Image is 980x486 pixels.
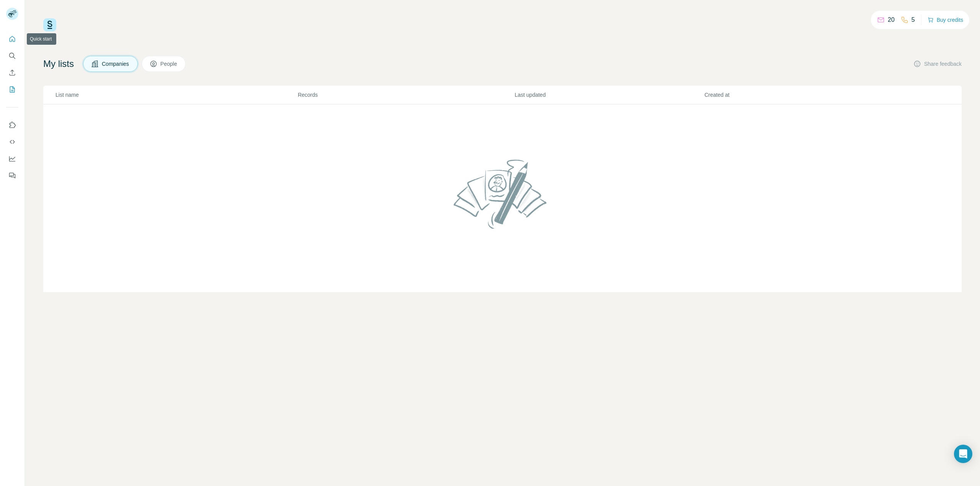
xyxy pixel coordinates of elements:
[6,49,18,63] button: Search
[6,169,18,182] button: Feedback
[704,91,893,99] p: Created at
[6,32,18,46] button: Quick start
[102,60,130,68] span: Companies
[6,152,18,166] button: Dashboard
[160,60,178,68] span: People
[514,91,704,99] p: Last updated
[888,15,895,24] p: 20
[6,66,18,80] button: Enrich CSV
[43,18,56,31] img: Surfe Logo
[56,91,297,99] p: List name
[928,15,963,25] button: Buy credits
[911,15,915,24] p: 5
[6,118,18,132] button: Use Surfe on LinkedIn
[954,445,972,463] div: Open Intercom Messenger
[451,153,555,235] img: No lists found
[43,58,74,70] h4: My lists
[298,91,514,99] p: Records
[913,60,962,68] button: Share feedback
[6,83,18,96] button: My lists
[6,135,18,149] button: Use Surfe API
